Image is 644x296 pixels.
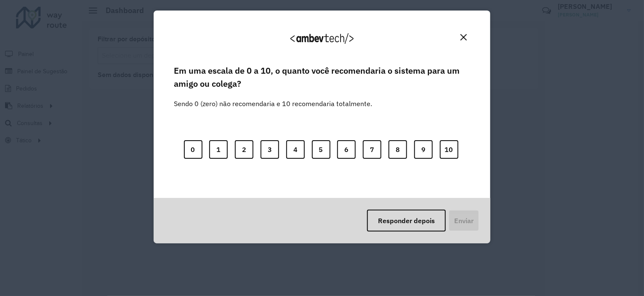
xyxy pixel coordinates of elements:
button: 3 [261,140,279,159]
button: 5 [312,140,330,159]
button: 2 [235,140,253,159]
button: 6 [337,140,356,159]
button: 1 [209,140,228,159]
button: 8 [389,140,407,159]
button: 0 [184,140,202,159]
button: 10 [440,140,458,159]
button: 9 [414,140,433,159]
label: Em uma escala de 0 a 10, o quanto você recomendaria o sistema para um amigo ou colega? [174,64,470,90]
img: Close [460,34,467,40]
label: Sendo 0 (zero) não recomendaria e 10 recomendaria totalmente. [174,88,372,109]
button: 7 [363,140,381,159]
button: Responder depois [367,210,446,232]
button: 4 [286,140,305,159]
img: Logo Ambevtech [290,33,354,44]
button: Close [457,31,470,44]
